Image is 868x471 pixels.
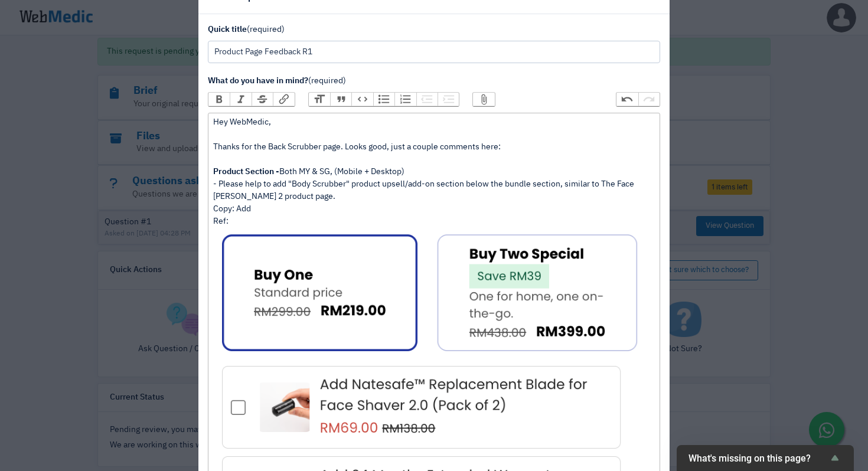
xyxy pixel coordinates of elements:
button: Decrease Level [416,93,438,106]
input: What is this about? [208,41,660,63]
button: Bold [208,93,230,106]
button: Bullets [373,93,394,106]
label: (required) [208,24,660,36]
button: Link [273,93,294,106]
button: Undo [616,93,638,106]
label: (required) [208,75,660,87]
strong: Quick title [208,25,247,34]
button: Increase Level [438,93,459,106]
button: Attach Files [473,93,494,106]
button: Numbers [394,93,416,106]
button: Heading [309,93,330,106]
button: Strikethrough [252,93,273,106]
button: Italic [230,93,251,106]
button: Code [351,93,373,106]
strong: Product Section - [213,168,279,176]
span: What's missing on this page? [688,453,828,464]
strong: What do you have in mind? [208,77,308,85]
button: Quote [330,93,351,106]
button: Show survey - What's missing on this page? [688,451,842,465]
button: Redo [638,93,660,106]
